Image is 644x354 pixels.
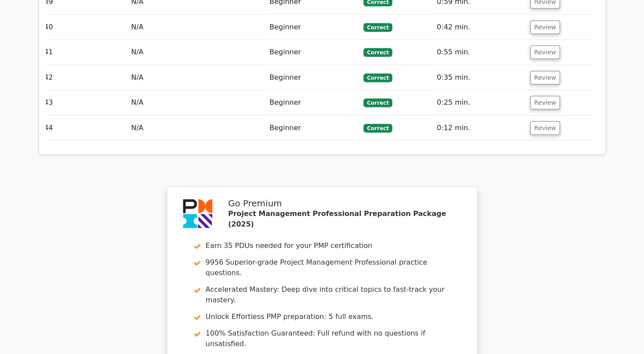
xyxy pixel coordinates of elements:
[127,15,266,40] td: N/A
[41,40,128,65] td: 41
[266,40,360,65] td: Beginner
[363,48,392,57] span: Correct
[363,23,392,32] span: Correct
[41,15,128,40] td: 40
[127,90,266,115] td: N/A
[127,116,266,141] td: N/A
[433,15,527,40] td: 0:42 min.
[530,71,560,85] button: Review
[530,46,560,59] button: Review
[266,15,360,40] td: Beginner
[363,74,392,82] span: Correct
[363,99,392,107] span: Correct
[127,40,266,65] td: N/A
[266,90,360,115] td: Beginner
[41,90,128,115] td: 43
[266,65,360,90] td: Beginner
[530,121,560,135] button: Review
[433,65,527,90] td: 0:35 min.
[433,40,527,65] td: 0:55 min.
[530,96,560,110] button: Review
[41,116,128,141] td: 44
[363,124,392,133] span: Correct
[433,90,527,115] td: 0:25 min.
[266,116,360,141] td: Beginner
[127,65,266,90] td: N/A
[433,116,527,141] td: 0:12 min.
[530,21,560,34] button: Review
[41,65,128,90] td: 42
